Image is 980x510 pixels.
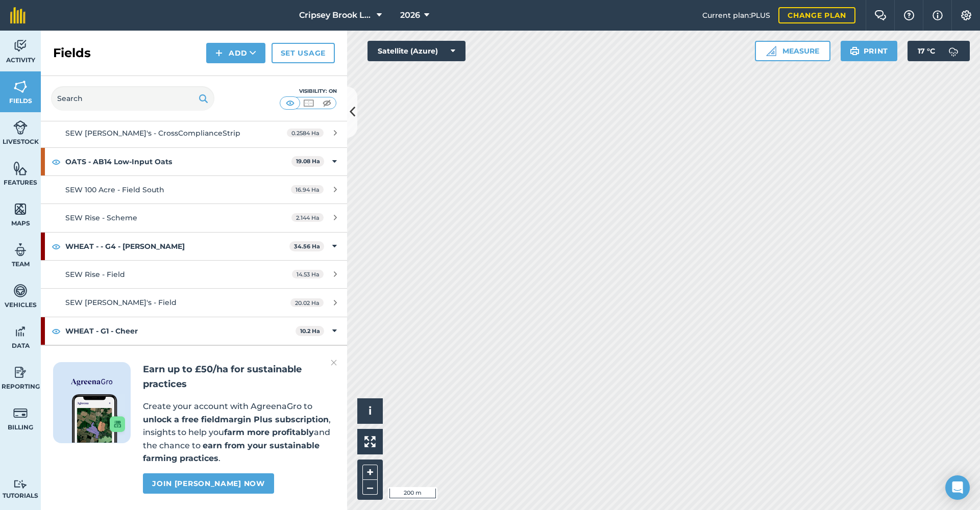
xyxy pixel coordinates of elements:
button: Satellite (Azure) [367,41,465,61]
img: svg+xml;base64,PD94bWwgdmVyc2lvbj0iMS4wIiBlbmNvZGluZz0idXRmLTgiPz4KPCEtLSBHZW5lcmF0b3I6IEFkb2JlIE... [13,479,28,489]
img: svg+xml;base64,PHN2ZyB4bWxucz0iaHR0cDovL3d3dy53My5vcmcvMjAwMC9zdmciIHdpZHRoPSI1MCIgaGVpZ2h0PSI0MC... [321,98,333,108]
a: SEW [PERSON_NAME]'s - CrossComplianceStrip0.2584 Ha [41,119,347,147]
div: WHEAT - G1 - Cheer10.2 Ha [41,317,347,345]
img: svg+xml;base64,PHN2ZyB4bWxucz0iaHR0cDovL3d3dy53My5vcmcvMjAwMC9zdmciIHdpZHRoPSIxOCIgaGVpZ2h0PSIyNC... [52,240,61,252]
span: 17 ° C [918,41,935,61]
strong: earn from your sustainable farming practices [143,441,320,464]
img: svg+xml;base64,PHN2ZyB4bWxucz0iaHR0cDovL3d3dy53My5vcmcvMjAwMC9zdmciIHdpZHRoPSIxOSIgaGVpZ2h0PSIyNC... [850,45,860,57]
img: svg+xml;base64,PD94bWwgdmVyc2lvbj0iMS4wIiBlbmNvZGluZz0idXRmLTgiPz4KPCEtLSBHZW5lcmF0b3I6IEFkb2JlIE... [13,38,28,54]
a: SEW Rise - Field14.53 Ha [41,261,347,288]
button: – [362,480,378,495]
span: 2026 [400,9,420,21]
strong: WHEAT - G1 - Cheer [65,317,296,345]
strong: 19.08 Ha [296,158,320,165]
span: SEW [PERSON_NAME]'s - CrossComplianceStrip [65,129,240,138]
input: Search [51,86,214,111]
img: svg+xml;base64,PD94bWwgdmVyc2lvbj0iMS4wIiBlbmNvZGluZz0idXRmLTgiPz4KPCEtLSBHZW5lcmF0b3I6IEFkb2JlIE... [13,324,28,339]
div: Open Intercom Messenger [945,475,970,500]
button: Add [206,43,265,63]
img: svg+xml;base64,PD94bWwgdmVyc2lvbj0iMS4wIiBlbmNvZGluZz0idXRmLTgiPz4KPCEtLSBHZW5lcmF0b3I6IEFkb2JlIE... [13,242,28,258]
img: svg+xml;base64,PHN2ZyB4bWxucz0iaHR0cDovL3d3dy53My5vcmcvMjAwMC9zdmciIHdpZHRoPSI1MCIgaGVpZ2h0PSI0MC... [302,98,315,108]
img: svg+xml;base64,PHN2ZyB4bWxucz0iaHR0cDovL3d3dy53My5vcmcvMjAwMC9zdmciIHdpZHRoPSIxOCIgaGVpZ2h0PSIyNC... [52,325,61,337]
img: svg+xml;base64,PHN2ZyB4bWxucz0iaHR0cDovL3d3dy53My5vcmcvMjAwMC9zdmciIHdpZHRoPSIxNCIgaGVpZ2h0PSIyNC... [215,47,223,59]
button: + [362,465,378,480]
img: svg+xml;base64,PHN2ZyB4bWxucz0iaHR0cDovL3d3dy53My5vcmcvMjAwMC9zdmciIHdpZHRoPSI1NiIgaGVpZ2h0PSI2MC... [13,201,28,217]
img: Two speech bubbles overlapping with the left bubble in the forefront [874,10,887,20]
img: A question mark icon [903,10,915,20]
img: fieldmargin Logo [10,7,26,23]
img: svg+xml;base64,PD94bWwgdmVyc2lvbj0iMS4wIiBlbmNvZGluZz0idXRmLTgiPz4KPCEtLSBHZW5lcmF0b3I6IEFkb2JlIE... [13,283,28,298]
img: svg+xml;base64,PD94bWwgdmVyc2lvbj0iMS4wIiBlbmNvZGluZz0idXRmLTgiPz4KPCEtLSBHZW5lcmF0b3I6IEFkb2JlIE... [943,41,964,61]
a: SEW Rise - Scheme2.144 Ha [41,204,347,232]
img: svg+xml;base64,PD94bWwgdmVyc2lvbj0iMS4wIiBlbmNvZGluZz0idXRmLTgiPz4KPCEtLSBHZW5lcmF0b3I6IEFkb2JlIE... [13,365,28,380]
img: svg+xml;base64,PHN2ZyB4bWxucz0iaHR0cDovL3d3dy53My5vcmcvMjAwMC9zdmciIHdpZHRoPSI1NiIgaGVpZ2h0PSI2MC... [13,161,28,176]
span: 0.2584 Ha [287,129,324,137]
a: Change plan [778,7,855,23]
img: svg+xml;base64,PHN2ZyB4bWxucz0iaHR0cDovL3d3dy53My5vcmcvMjAwMC9zdmciIHdpZHRoPSIxOSIgaGVpZ2h0PSIyNC... [199,92,208,105]
span: 20.02 Ha [290,298,324,307]
button: Measure [755,41,830,61]
a: Set usage [272,43,335,63]
span: 2.144 Ha [291,213,324,222]
img: Screenshot of the Gro app [72,394,125,443]
strong: unlock a free fieldmargin Plus subscription [143,415,329,424]
img: svg+xml;base64,PHN2ZyB4bWxucz0iaHR0cDovL3d3dy53My5vcmcvMjAwMC9zdmciIHdpZHRoPSIxNyIgaGVpZ2h0PSIxNy... [933,9,943,21]
a: SEW [PERSON_NAME]'s - Field20.02 Ha [41,289,347,316]
div: WHEAT - - G4 - [PERSON_NAME]34.56 Ha [41,233,347,260]
img: svg+xml;base64,PHN2ZyB4bWxucz0iaHR0cDovL3d3dy53My5vcmcvMjAwMC9zdmciIHdpZHRoPSIyMiIgaGVpZ2h0PSIzMC... [331,356,337,369]
img: svg+xml;base64,PD94bWwgdmVyc2lvbj0iMS4wIiBlbmNvZGluZz0idXRmLTgiPz4KPCEtLSBHZW5lcmF0b3I6IEFkb2JlIE... [13,120,28,135]
img: Ruler icon [766,46,776,56]
strong: 10.2 Ha [300,327,320,335]
h2: Fields [53,45,91,61]
div: Visibility: On [280,87,337,95]
p: Create your account with AgreenaGro to , insights to help you and the chance to . [143,400,335,465]
span: SEW [PERSON_NAME]'s - Field [65,298,177,307]
span: i [369,404,372,417]
img: A cog icon [960,10,972,20]
span: 14.53 Ha [292,270,324,278]
span: SEW Rise - Scheme [65,213,137,222]
strong: 34.56 Ha [294,243,320,250]
img: svg+xml;base64,PHN2ZyB4bWxucz0iaHR0cDovL3d3dy53My5vcmcvMjAwMC9zdmciIHdpZHRoPSI1MCIgaGVpZ2h0PSI0MC... [284,98,297,108]
button: 17 °C [908,41,970,61]
img: svg+xml;base64,PHN2ZyB4bWxucz0iaHR0cDovL3d3dy53My5vcmcvMjAwMC9zdmciIHdpZHRoPSI1NiIgaGVpZ2h0PSI2MC... [13,79,28,94]
img: svg+xml;base64,PHN2ZyB4bWxucz0iaHR0cDovL3d3dy53My5vcmcvMjAwMC9zdmciIHdpZHRoPSIxOCIgaGVpZ2h0PSIyNC... [52,156,61,168]
span: SEW 100 Acre - Field South [65,185,164,194]
img: Four arrows, one pointing top left, one top right, one bottom right and the last bottom left [364,436,376,447]
h2: Earn up to £50/ha for sustainable practices [143,362,335,392]
span: Cripsey Brook Limited [299,9,373,21]
strong: WHEAT - - G4 - [PERSON_NAME] [65,233,289,260]
a: SEW 100 Acre - Field South16.94 Ha [41,176,347,203]
a: Join [PERSON_NAME] now [143,473,274,494]
img: svg+xml;base64,PD94bWwgdmVyc2lvbj0iMS4wIiBlbmNvZGluZz0idXRmLTgiPz4KPCEtLSBHZW5lcmF0b3I6IEFkb2JlIE... [13,405,28,421]
strong: OATS - AB14 Low-Input Oats [65,148,291,175]
span: SEW Rise - Field [65,270,125,279]
div: OATS - AB14 Low-Input Oats19.08 Ha [41,148,347,175]
strong: farm more profitably [224,427,314,437]
button: i [357,398,383,424]
button: Print [841,41,898,61]
span: Current plan : PLUS [702,10,770,21]
span: 16.94 Ha [291,185,324,194]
